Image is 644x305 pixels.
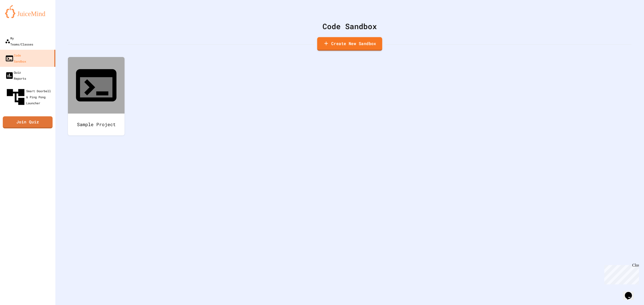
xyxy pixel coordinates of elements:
a: Sample Project [68,57,125,135]
iframe: chat widget [623,285,639,300]
div: Code Sandbox [5,52,26,64]
div: Smart Doorbell & Ping Pong Launcher [5,86,53,108]
div: My Teams/Classes [5,35,33,47]
a: Join Quiz [3,116,53,128]
div: Quiz Reports [5,69,26,81]
a: Create New Sandbox [317,37,382,51]
div: Code Sandbox [68,21,631,32]
div: Chat with us now!Close [2,2,35,32]
img: logo-orange.svg [5,5,50,18]
iframe: chat widget [602,263,639,284]
div: Sample Project [68,114,125,135]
